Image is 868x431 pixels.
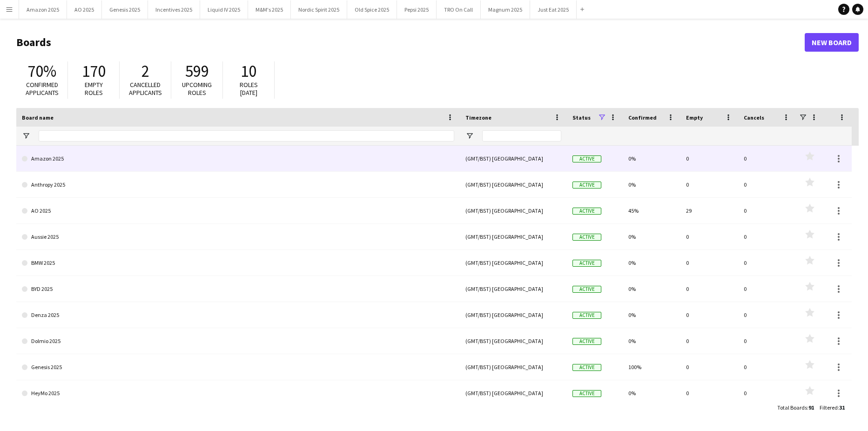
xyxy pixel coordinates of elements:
div: (GMT/BST) [GEOGRAPHIC_DATA] [460,224,567,249]
a: Amazon 2025 [22,146,454,172]
span: Active [572,260,601,267]
div: (GMT/BST) [GEOGRAPHIC_DATA] [460,172,567,197]
span: 70% [27,61,56,81]
div: (GMT/BST) [GEOGRAPHIC_DATA] [460,302,567,328]
div: 0 [738,172,796,197]
a: Denza 2025 [22,302,454,328]
div: (GMT/BST) [GEOGRAPHIC_DATA] [460,276,567,302]
span: Active [572,338,601,345]
span: Active [572,312,601,319]
div: 0% [623,224,680,249]
span: Active [572,155,601,162]
div: 0 [738,354,796,380]
span: Timezone [465,114,491,121]
div: 0 [738,250,796,276]
span: Empty roles [85,81,103,97]
div: 0 [680,328,738,354]
span: Active [572,182,601,189]
a: HeyMo 2025 [22,380,454,406]
div: 0% [623,250,680,276]
span: Confirmed [628,114,657,121]
div: 0 [738,380,796,406]
a: AO 2025 [22,198,454,224]
a: New Board [805,33,859,52]
input: Timezone Filter Input [482,130,561,141]
a: BMW 2025 [22,250,454,276]
input: Board name Filter Input [39,130,454,141]
div: 0% [623,380,680,406]
div: 0% [623,328,680,354]
button: Old Spice 2025 [347,0,397,19]
div: 0 [680,354,738,380]
div: 0 [738,328,796,354]
button: Open Filter Menu [465,132,474,140]
span: 599 [185,61,209,81]
div: 0 [738,276,796,302]
h1: Boards [16,35,805,49]
div: 100% [623,354,680,380]
div: (GMT/BST) [GEOGRAPHIC_DATA] [460,146,567,171]
div: 0% [623,172,680,197]
button: TRO On Call [437,0,481,19]
div: 0 [680,380,738,406]
div: 0 [680,302,738,328]
span: 91 [808,404,814,411]
span: 2 [141,61,149,81]
button: Nordic Spirit 2025 [291,0,347,19]
span: Total Boards [777,404,807,411]
span: Cancels [744,114,764,121]
div: : [777,398,814,417]
span: Filtered [820,404,838,411]
span: Active [572,208,601,215]
span: 31 [839,404,845,411]
div: (GMT/BST) [GEOGRAPHIC_DATA] [460,328,567,354]
div: 0 [680,250,738,276]
span: Roles [DATE] [240,81,258,97]
span: Board name [22,114,54,121]
a: Dolmio 2025 [22,328,454,354]
div: 0 [680,224,738,249]
span: Active [572,286,601,293]
span: Active [572,390,601,397]
button: Amazon 2025 [19,0,67,19]
div: (GMT/BST) [GEOGRAPHIC_DATA] [460,380,567,406]
span: Active [572,364,601,371]
div: (GMT/BST) [GEOGRAPHIC_DATA] [460,250,567,276]
span: Empty [686,114,703,121]
a: BYD 2025 [22,276,454,302]
span: Active [572,234,601,241]
span: Status [572,114,591,121]
a: Aussie 2025 [22,224,454,250]
div: 0 [680,276,738,302]
button: Liquid IV 2025 [200,0,248,19]
div: 0 [680,172,738,197]
div: : [820,398,845,417]
div: 0 [680,146,738,171]
button: Pepsi 2025 [397,0,437,19]
span: Upcoming roles [182,81,212,97]
div: (GMT/BST) [GEOGRAPHIC_DATA] [460,198,567,223]
div: 0 [738,224,796,249]
button: Genesis 2025 [102,0,148,19]
div: 0% [623,146,680,171]
div: 0% [623,276,680,302]
div: 29 [680,198,738,223]
div: 0 [738,146,796,171]
button: AO 2025 [67,0,102,19]
div: 0 [738,302,796,328]
button: Magnum 2025 [481,0,530,19]
span: 170 [82,61,106,81]
div: (GMT/BST) [GEOGRAPHIC_DATA] [460,354,567,380]
a: Genesis 2025 [22,354,454,380]
button: Open Filter Menu [22,132,30,140]
a: Anthropy 2025 [22,172,454,198]
span: Cancelled applicants [129,81,162,97]
div: 45% [623,198,680,223]
button: M&M's 2025 [248,0,291,19]
div: 0% [623,302,680,328]
button: Just Eat 2025 [530,0,577,19]
span: Confirmed applicants [26,81,59,97]
div: 0 [738,198,796,223]
button: Incentives 2025 [148,0,200,19]
span: 10 [241,61,256,81]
